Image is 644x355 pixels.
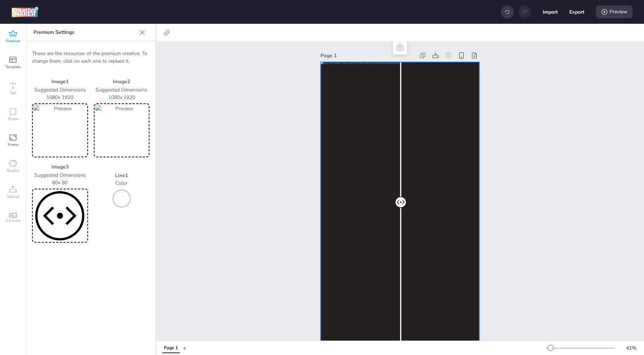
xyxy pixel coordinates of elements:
p: Premium Settings [33,24,137,41]
div: Page 1 [321,52,415,59]
div: Preview [596,5,632,18]
p: Suggested Dimensions [32,171,88,179]
span: Graphic [7,168,19,174]
p: 1080 x 1920 [32,94,88,101]
div: Tabs [159,342,183,354]
span: Text [10,90,17,96]
div: Page 1 [164,345,178,351]
p: 1080 x 1920 [94,94,150,101]
p: These are the resources of the premium creative. To change them, click on each one to replace it. [32,50,149,65]
div: 41 % [622,344,640,352]
p: Image 3 [32,163,88,171]
p: Image 1 [32,78,88,85]
button: + [183,342,187,354]
span: Premium [6,38,20,44]
img: Preview [33,190,87,241]
p: Image 2 [94,78,150,85]
img: Preview [95,105,148,156]
p: Suggested Dimensions [32,86,88,94]
button: Export [569,4,584,19]
p: Line 1 [94,172,150,179]
p: 80 x 80 [32,179,88,187]
p: Color [94,179,150,187]
img: logo Creative Maker [11,6,38,17]
span: Frame [8,142,18,148]
p: Suggested Dimensions [94,86,150,94]
span: Upload [7,194,19,199]
button: Import [543,4,558,19]
img: Preview [33,105,87,156]
span: Template [5,64,20,70]
span: Carousel [6,218,20,224]
span: Shape [8,116,18,122]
